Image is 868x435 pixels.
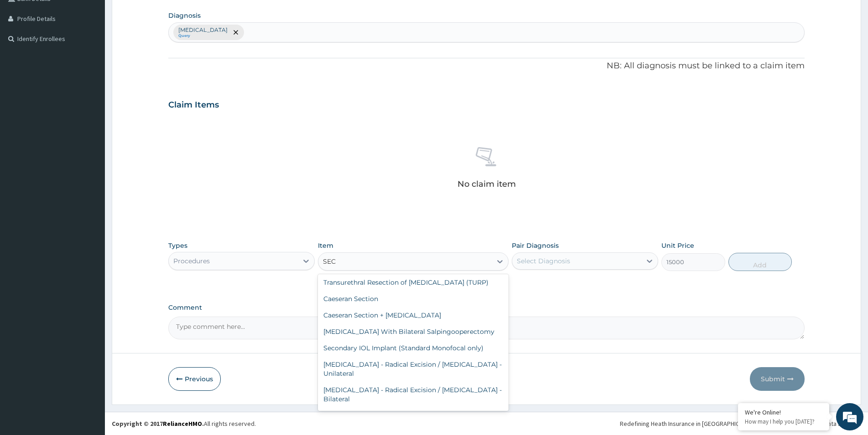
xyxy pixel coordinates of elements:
label: Item [318,241,333,250]
button: Add [728,253,792,271]
div: [MEDICAL_DATA] - Radical Excision / [MEDICAL_DATA] - Unilateral [318,356,509,382]
div: Transurethral Resection of [MEDICAL_DATA] (TURP) [318,274,509,291]
footer: All rights reserved. [105,412,868,435]
span: We're online! [53,115,126,207]
label: Diagnosis [168,11,201,20]
a: RelianceHMO [163,420,202,428]
label: Comment [168,304,805,312]
div: [MEDICAL_DATA] - Radical Excision / [MEDICAL_DATA] - Bilateral [318,382,509,407]
div: Caeseran Section + [MEDICAL_DATA] [318,307,509,323]
button: Previous [168,367,221,391]
div: [MEDICAL_DATA] With Bilateral Salpingooperectomy [318,323,509,340]
div: We're Online! [745,408,822,416]
textarea: Type your message and hit 'Enter' [5,249,174,281]
span: remove selection option [232,28,240,36]
strong: Copyright © 2017 . [112,420,204,428]
div: Minimize live chat window [150,5,172,26]
label: Types [168,242,187,250]
p: How may I help you today? [745,418,822,425]
div: Caeseran Section [318,291,509,307]
img: d_794563401_company_1708531726252_794563401 [17,46,37,68]
p: NB: All diagnosis must be linked to a claim item [168,60,805,72]
p: No claim item [457,179,516,189]
div: Chat with us now [47,51,153,63]
div: Select Diagnosis [517,256,570,266]
label: Pair Diagnosis [512,241,559,250]
label: Unit Price [661,241,694,250]
div: Redefining Heath Insurance in [GEOGRAPHIC_DATA] using Telemedicine and Data Science! [620,419,861,428]
div: Secondary IOL Implant (Standard Monofocal only) [318,340,509,356]
button: Submit [750,367,805,391]
h3: Claim Items [168,100,219,110]
div: Procedures [173,256,210,266]
small: Query [178,34,228,38]
div: Bone Correction - Tarsectomy Triple [318,407,509,424]
p: [MEDICAL_DATA] [178,26,228,34]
